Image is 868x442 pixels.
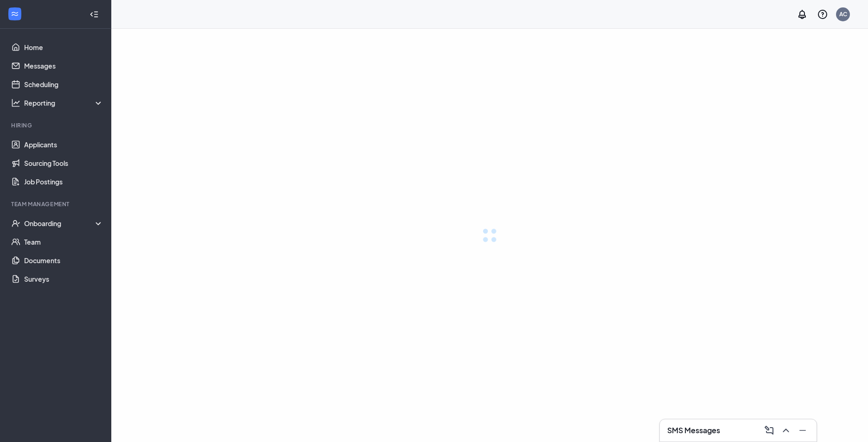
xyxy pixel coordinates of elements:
a: Surveys [24,270,103,288]
a: Home [24,38,103,57]
button: ChevronUp [778,423,792,438]
svg: QuestionInfo [817,9,828,20]
svg: ComposeMessage [764,425,775,436]
a: Messages [24,57,103,75]
a: Sourcing Tools [24,154,103,172]
svg: Minimize [797,425,808,436]
svg: ChevronUp [780,425,791,436]
svg: Notifications [797,9,808,20]
svg: Analysis [11,98,20,107]
div: Onboarding [24,219,104,228]
div: Hiring [11,121,102,129]
a: Applicants [24,135,103,154]
div: AC [839,10,847,18]
a: Scheduling [24,75,103,94]
button: ComposeMessage [761,423,776,438]
svg: UserCheck [11,219,20,228]
button: Minimize [794,423,809,438]
a: Documents [24,251,103,270]
div: Team Management [11,200,102,208]
svg: WorkstreamLogo [10,9,19,19]
div: Reporting [24,98,104,107]
svg: Collapse [89,10,99,19]
a: Team [24,233,103,251]
h3: SMS Messages [667,425,720,436]
a: Job Postings [24,172,103,191]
